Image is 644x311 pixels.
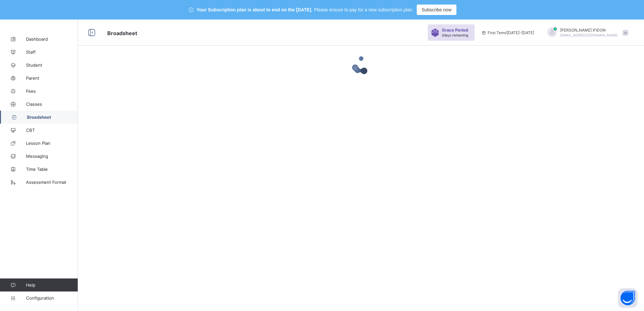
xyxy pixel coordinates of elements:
[431,29,439,37] img: sticker-purple.71386a28dfed39d6af7621340158ba97.svg
[26,88,78,94] span: Fees
[26,167,78,172] span: Time Table
[26,154,78,159] span: Messaging
[26,62,78,68] span: Student
[26,49,78,55] span: Staff
[541,27,632,38] div: MARTINSIFIDON
[618,288,637,308] button: Open asap
[26,75,78,81] span: Parent
[26,36,78,42] span: Dashboard
[442,33,468,37] span: 2 days remaining
[26,101,78,107] span: Classes
[314,7,414,12] span: Please ensure to pay for a new subscription plan.
[560,28,618,33] span: [PERSON_NAME] IFIDON
[197,7,312,12] span: Your Subscription plan is about to end on the [DATE].
[107,30,137,36] span: Broadsheet
[422,7,452,12] span: Subscribe now
[560,33,618,37] span: [EMAIL_ADDRESS][DOMAIN_NAME]
[26,180,78,185] span: Assessment Format
[26,128,78,133] span: CBT
[26,282,78,288] span: Help
[442,28,468,33] span: Grace Period
[27,115,78,120] span: Broadsheet
[26,295,78,301] span: Configuration
[481,30,534,35] span: session/term information
[26,141,78,146] span: Lesson Plan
